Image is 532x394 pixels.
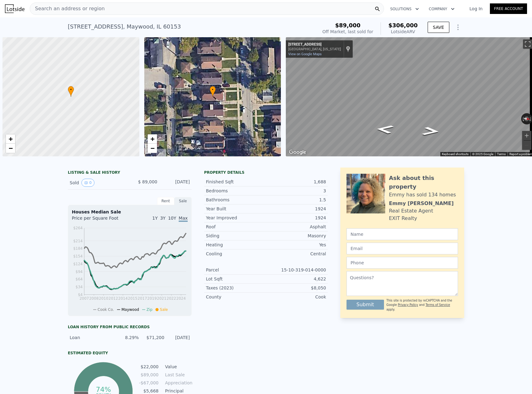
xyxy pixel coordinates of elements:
div: Siding [206,233,266,239]
div: 1,688 [266,179,326,185]
div: [DATE] [162,179,190,187]
td: Value [164,363,192,370]
img: Lotside [5,4,24,13]
div: 1.5 [266,197,326,203]
div: Loan [70,334,113,341]
tspan: $264 [73,226,83,230]
span: Cook Co. [98,307,114,312]
div: EXIT Realty [389,215,417,222]
button: Company [424,3,460,15]
path: Go North, S 21st Ave [415,125,447,138]
span: − [150,144,154,152]
div: Cooling [206,251,266,257]
a: Zoom in [6,134,15,144]
div: County [206,294,266,300]
div: Heating [206,242,266,248]
span: Max [179,216,188,222]
tspan: $214 [73,239,83,243]
div: This site is protected by reCAPTCHA and the Google and apply. [386,298,458,312]
div: Estimated Equity [68,351,192,356]
tspan: $184 [73,246,83,251]
span: 1Y [152,216,158,221]
tspan: $154 [73,254,83,258]
div: Lot Sqft [206,276,266,282]
span: © 2025 Google [472,152,493,156]
a: Log In [462,6,490,12]
div: Finished Sqft [206,179,266,185]
tspan: 2008 [89,296,99,301]
div: Central [266,251,326,257]
button: SAVE [428,22,449,33]
tspan: $4 [78,293,83,297]
a: Zoom out [6,144,15,153]
div: 3 [266,188,326,194]
tspan: 2010 [99,296,108,301]
tspan: 2019 [147,296,157,301]
span: • [210,87,216,92]
div: [DATE] [168,334,190,341]
div: 8.29% [117,334,139,341]
div: Parcel [206,267,266,273]
button: View historical data [81,179,94,187]
td: $22,000 [139,363,159,370]
input: Email [347,243,458,254]
div: 1924 [266,206,326,212]
div: Asphalt [266,224,326,230]
div: Property details [204,170,328,175]
tspan: 2015 [128,296,137,301]
button: Solutions [385,3,424,15]
div: Sale [174,197,192,205]
div: Emmy [PERSON_NAME] [389,200,454,207]
div: Rent [157,197,174,205]
div: Yes [266,242,326,248]
tspan: 2021 [157,296,167,301]
tspan: 2014 [118,296,128,301]
div: Bathrooms [206,197,266,203]
span: Maywood [121,307,139,312]
td: Last Sale [164,371,192,378]
a: Zoom out [148,144,157,153]
button: Zoom out [522,141,531,150]
span: − [9,144,13,152]
td: $89,000 [139,371,159,378]
input: Name [347,228,458,240]
td: -$67,000 [139,379,159,386]
a: View on Google Maps [288,52,322,56]
span: + [9,135,13,143]
path: Go South, S 21st Ave [368,123,401,136]
div: Sold [70,179,125,187]
span: 10Y [168,216,176,221]
div: Houses Median Sale [72,209,188,215]
div: $71,200 [142,334,164,341]
span: Search an address or region [30,5,105,12]
a: Zoom in [148,134,157,144]
div: 4,622 [266,276,326,282]
div: Lotside ARV [388,29,418,35]
a: Free Account [490,3,527,14]
div: Year Built [206,206,266,212]
tspan: $94 [76,270,83,274]
span: $306,000 [388,22,418,29]
button: Show Options [452,21,464,34]
button: Zoom in [522,131,531,140]
div: • [68,86,74,97]
span: 3Y [160,216,165,221]
td: Appreciation [164,379,192,386]
button: Keyboard shortcuts [442,152,469,156]
div: [STREET_ADDRESS] [288,42,341,47]
a: Open this area in Google Maps (opens a new window) [287,148,308,156]
a: Privacy Policy [398,303,418,307]
div: Loan history from public records [68,325,192,329]
div: Bedrooms [206,188,266,194]
button: Rotate counterclockwise [521,113,525,124]
span: Sale [160,307,168,312]
div: • [210,86,216,97]
div: Taxes (2023) [206,285,266,291]
tspan: $64 [76,277,83,281]
span: Zip [146,307,152,312]
div: Real Estate Agent [389,207,433,215]
div: [GEOGRAPHIC_DATA], [US_STATE] [288,47,341,51]
tspan: 74% [96,386,111,393]
div: Price per Square Foot [72,215,130,225]
tspan: 2017 [137,296,147,301]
